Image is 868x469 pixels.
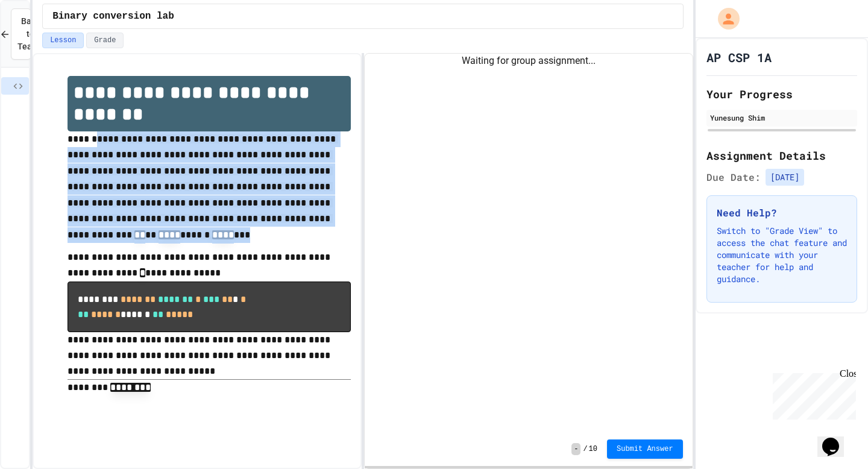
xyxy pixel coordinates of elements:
div: Waiting for group assignment... [365,54,693,68]
h2: Your Progress [706,86,857,102]
div: Chat with us now!Close [5,5,83,77]
span: Due Date: [706,170,761,184]
span: Back to Teams [17,15,43,53]
span: - [571,443,580,455]
span: Binary conversion lab [52,9,174,24]
span: Submit Answer [617,444,673,454]
h3: Need Help? [717,206,847,220]
p: Switch to "Grade View" to access the chat feature and communicate with your teacher for help and ... [717,225,847,285]
span: 10 [589,444,597,454]
button: Back to Teams [11,8,31,60]
iframe: chat widget [768,368,856,420]
span: / [583,444,587,454]
button: Lesson [42,33,84,48]
div: My Account [705,5,743,33]
iframe: chat widget [817,421,856,457]
div: Yunesung Shim [710,112,854,123]
h1: AP CSP 1A [706,49,772,66]
h2: Assignment Details [706,147,857,164]
button: Submit Answer [607,439,683,459]
button: Grade [86,33,124,48]
span: [DATE] [766,169,804,186]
